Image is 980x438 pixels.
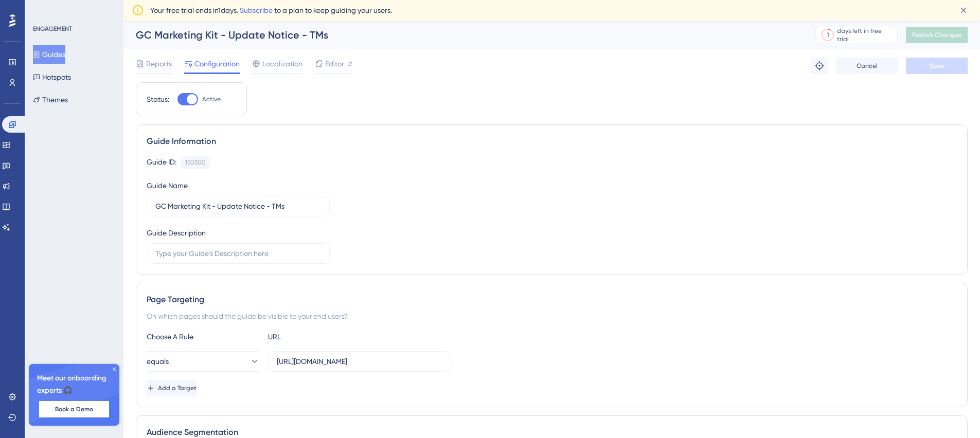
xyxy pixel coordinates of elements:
[262,58,302,70] span: Localization
[277,356,442,367] input: yourwebsite.com/path
[147,156,176,169] div: Guide ID:
[33,45,65,64] button: Guides
[147,331,260,343] div: Choose A Rule
[155,248,321,259] input: Type your Guide’s Description here
[158,384,197,392] span: Add a Target
[268,331,381,343] div: URL
[836,58,898,74] button: Cancel
[857,62,878,70] span: Cancel
[930,62,944,70] span: Save
[325,58,344,70] span: Editor
[155,200,321,212] input: Type your Guide’s Name here
[194,58,240,70] span: Configuration
[150,4,392,16] span: Your free trial ends in 1 days. to a plan to keep guiding your users.
[827,31,829,39] div: 1
[240,6,273,14] a: Subscribe
[912,31,961,39] span: Publish Changes
[147,380,197,396] button: Add a Target
[147,310,957,322] div: On which pages should the guide be visible to your end users?
[185,158,206,167] div: 150500
[147,179,188,192] div: Guide Name
[33,25,72,33] div: ENGAGEMENT
[147,294,957,306] div: Page Targeting
[146,58,172,70] span: Reports
[37,372,111,397] span: Meet our onboarding experts 🎧
[147,227,206,239] div: Guide Description
[136,28,790,42] div: GC Marketing Kit - Update Notice - TMs
[906,58,968,74] button: Save
[147,93,169,105] div: Status:
[906,27,968,43] button: Publish Changes
[147,351,260,372] button: equals
[33,90,68,109] button: Themes
[147,355,169,368] span: equals
[202,95,221,103] span: Active
[147,135,957,148] div: Guide Information
[33,68,71,86] button: Hotspots
[39,401,109,417] button: Book a Demo
[837,27,894,43] div: days left in free trial
[55,405,93,413] span: Book a Demo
